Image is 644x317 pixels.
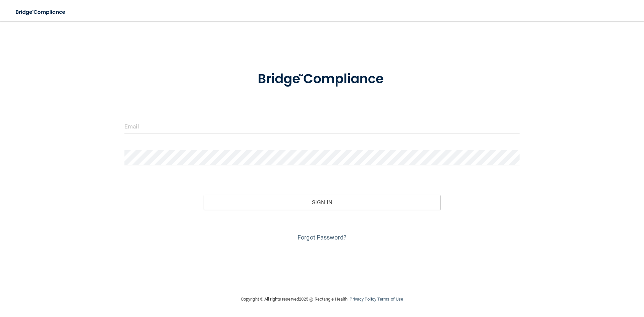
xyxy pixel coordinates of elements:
[200,288,444,310] div: Copyright © All rights reserved 2025 @ Rectangle Health | |
[244,62,400,97] img: bridge_compliance_login_screen.278c3ca4.svg
[10,5,72,19] img: bridge_compliance_login_screen.278c3ca4.svg
[124,119,520,134] input: Email
[377,297,403,302] a: Terms of Use
[298,234,346,241] a: Forgot Password?
[350,297,376,302] a: Privacy Policy
[204,195,441,210] button: Sign In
